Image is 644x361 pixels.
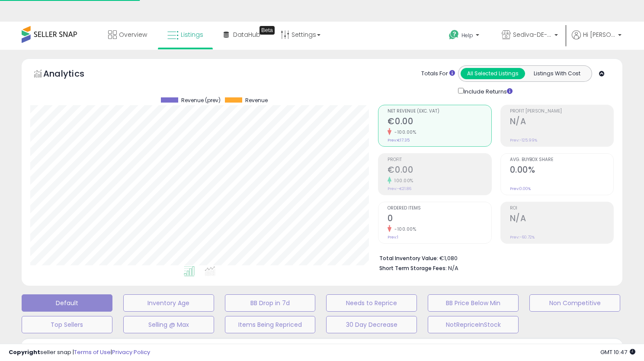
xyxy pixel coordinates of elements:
span: Ordered Items [388,206,491,211]
small: -100.00% [391,226,416,232]
a: Listings [161,22,210,48]
button: All Selected Listings [461,68,525,79]
small: Prev: 0.00% [510,186,531,191]
div: Totals For [421,70,455,78]
span: Listings [181,30,203,39]
h5: Analytics [43,68,101,82]
span: Sediva-DE-ES [513,30,552,39]
small: Prev: -125.99% [510,138,537,143]
b: Total Inventory Value: [379,255,438,262]
a: Settings [274,22,327,48]
a: Help [442,23,488,50]
span: Profit [388,158,491,162]
button: Selling @ Max [123,316,214,333]
small: Prev: -€21.86 [388,186,411,191]
button: Non Competitive [529,294,620,312]
button: Default [22,294,112,312]
div: Include Returns [452,86,523,96]
span: Profit [PERSON_NAME] [510,109,613,114]
h2: €0.00 [388,116,491,128]
button: Listings With Cost [525,68,589,79]
a: Hi [PERSON_NAME] [572,30,622,50]
a: Sediva-DE-ES [495,22,564,50]
strong: Copyright [9,348,40,356]
span: DataHub [233,30,260,39]
span: Net Revenue (Exc. VAT) [388,109,491,114]
span: ROI [510,206,613,211]
button: 30 Day Decrease [326,316,417,333]
h2: €0.00 [388,165,491,177]
span: N/A [448,264,458,272]
div: Tooltip anchor [260,26,275,35]
span: Help [461,32,473,39]
a: Overview [102,22,154,48]
small: Prev: €17.35 [388,138,410,143]
h2: 0 [388,213,491,225]
small: Prev: -60.72% [510,235,535,240]
button: Top Sellers [22,316,112,333]
i: Get Help [449,29,459,40]
span: Revenue [245,97,268,103]
span: Avg. Buybox Share [510,158,613,162]
small: 100.00% [391,177,413,184]
h2: 0.00% [510,165,613,177]
span: Revenue (prev) [181,97,221,103]
b: Short Term Storage Fees: [379,264,447,272]
div: seller snap | | [9,348,150,357]
button: BB Price Below Min [428,294,519,312]
button: Items Being Repriced [225,316,316,333]
button: NotRepriceInStock [428,316,519,333]
h2: N/A [510,116,613,128]
a: DataHub [217,22,267,48]
button: Needs to Reprice [326,294,417,312]
span: Hi [PERSON_NAME] [583,30,615,39]
small: Prev: 1 [388,235,398,240]
small: -100.00% [391,129,416,135]
button: Inventory Age [123,294,214,312]
h2: N/A [510,213,613,225]
button: BB Drop in 7d [225,294,316,312]
li: €1,080 [379,252,607,263]
span: Overview [119,30,147,39]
